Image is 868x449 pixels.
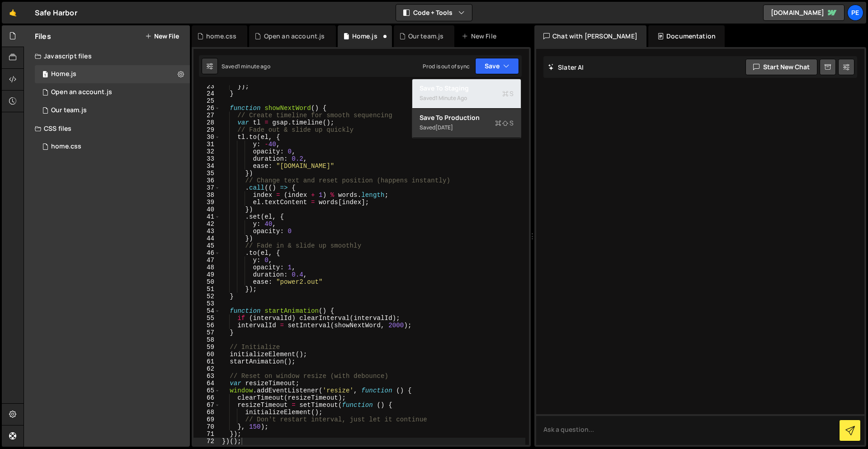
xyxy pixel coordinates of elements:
[206,32,236,41] div: home.css
[420,93,514,104] div: Saved
[412,79,521,109] button: Save to StagingS Saved1 minute ago
[193,315,220,322] div: 55
[435,124,453,131] div: [DATE]
[193,235,220,242] div: 44
[193,423,220,430] div: 70
[193,264,220,271] div: 48
[534,25,646,47] div: Chat with [PERSON_NAME]
[193,228,220,235] div: 43
[193,329,220,336] div: 57
[193,322,220,329] div: 56
[193,191,220,199] div: 38
[408,32,444,41] div: Our team.js
[193,286,220,293] div: 51
[193,336,220,344] div: 58
[193,387,220,394] div: 65
[475,58,519,74] button: Save
[193,373,220,380] div: 63
[193,119,220,126] div: 28
[193,380,220,387] div: 64
[745,59,817,75] button: Start new chat
[222,62,270,70] div: Saved
[193,199,220,206] div: 39
[352,32,377,41] div: Home.js
[193,141,220,148] div: 31
[193,278,220,286] div: 50
[193,177,220,184] div: 36
[193,293,220,300] div: 52
[462,32,500,41] div: New File
[193,184,220,191] div: 37
[35,101,190,119] div: 16385/45046.js
[193,220,220,228] div: 42
[420,84,514,93] div: Save to Staging
[51,88,112,96] div: Open an account.js
[193,148,220,155] div: 32
[193,416,220,423] div: 69
[193,409,220,416] div: 68
[42,72,48,79] span: 1
[495,119,514,128] span: S
[548,63,584,72] h2: Slater AI
[193,438,220,445] div: 72
[35,65,190,83] div: 16385/44326.js
[193,134,220,141] div: 30
[193,300,220,307] div: 53
[193,242,220,249] div: 45
[193,105,220,112] div: 26
[193,257,220,264] div: 47
[35,138,190,156] div: 16385/45146.css
[193,271,220,278] div: 49
[193,365,220,373] div: 62
[193,351,220,358] div: 60
[238,62,270,70] div: 1 minute ago
[35,31,51,41] h2: Files
[193,162,220,170] div: 34
[193,430,220,438] div: 71
[193,344,220,351] div: 59
[51,106,87,115] div: Our team.js
[193,126,220,134] div: 29
[193,170,220,177] div: 35
[193,155,220,162] div: 33
[420,122,514,133] div: Saved
[264,32,325,41] div: Open an account.js
[502,89,514,98] span: S
[35,83,190,101] div: 16385/45136.js
[193,307,220,315] div: 54
[145,33,179,40] button: New File
[435,94,467,102] div: 1 minute ago
[193,394,220,401] div: 66
[412,109,521,138] button: Save to ProductionS Saved[DATE]
[396,5,472,21] button: Code + Tools
[193,206,220,213] div: 40
[193,213,220,220] div: 41
[51,143,81,151] div: home.css
[193,90,220,97] div: 24
[763,5,844,21] a: [DOMAIN_NAME]
[423,62,470,70] div: Prod is out of sync
[193,358,220,365] div: 61
[193,97,220,105] div: 25
[51,70,76,78] div: Home.js
[193,249,220,257] div: 46
[2,2,24,24] a: 🤙
[420,113,514,122] div: Save to Production
[648,25,725,47] div: Documentation
[24,119,190,138] div: CSS files
[193,83,220,90] div: 23
[193,112,220,119] div: 27
[24,47,190,65] div: Javascript files
[193,401,220,409] div: 67
[847,5,863,21] a: Pe
[35,7,77,18] div: Safe Harbor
